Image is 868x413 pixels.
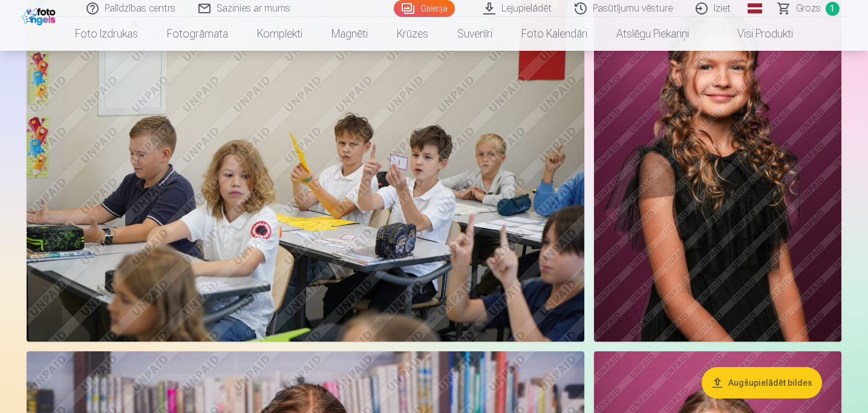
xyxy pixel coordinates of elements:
a: Foto izdrukas [60,17,152,51]
a: Komplekti [243,17,317,51]
a: Visi produkti [703,17,808,51]
a: Magnēti [317,17,382,51]
a: Fotogrāmata [152,17,243,51]
span: 1 [826,2,840,16]
a: Atslēgu piekariņi [602,17,703,51]
button: Augšupielādēt bildes [702,367,822,398]
a: Foto kalendāri [507,17,602,51]
a: Suvenīri [443,17,507,51]
span: Grozs [796,1,821,16]
a: Krūzes [382,17,443,51]
img: /fa1 [22,5,59,25]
